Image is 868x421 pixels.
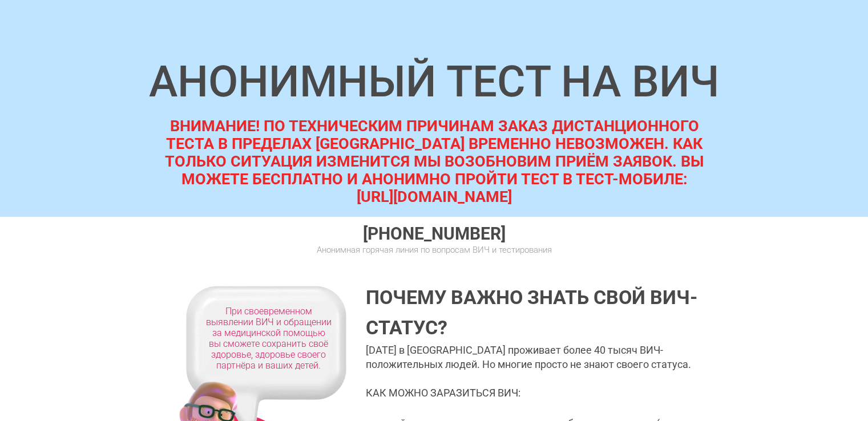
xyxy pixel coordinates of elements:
div: Дистанционное тестирование и консультирование в связи с ВИЧ для жителей [GEOGRAPHIC_DATA] и [GEOG... [147,118,722,312]
a: [PHONE_NUMBER] [363,224,506,244]
div: Анонимная горячая линия по вопросам ВИЧ и тестирования [312,245,556,255]
strong: [URL][DOMAIN_NAME] [357,188,512,206]
strong: ВНИМАНИЕ! ПО ТЕХНИЧЕСКИМ ПРИЧИНАМ ЗАКАЗ ДИСТАНЦИОННОГО ТЕСТА В ПРЕДЕЛАХ [GEOGRAPHIC_DATA] ВРЕМЕНН... [165,117,704,188]
div: АНОНИМНЫЙ ТЕСТ НА ВИЧ [123,61,745,102]
div: Почему важно знать свой ВИЧ-статус? [366,282,721,343]
div: При своевременном выявлении ВИЧ и обращении за медицинской помощью вы сможете сохранить своё здор... [206,306,332,371]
